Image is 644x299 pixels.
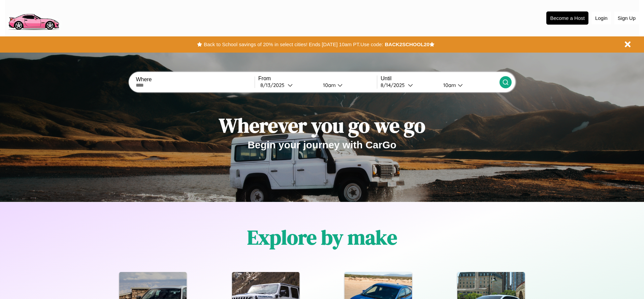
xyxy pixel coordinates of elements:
button: 8/13/2025 [258,82,318,89]
div: 10am [440,82,458,88]
button: 10am [438,82,499,89]
div: 10am [320,82,337,88]
button: Back to School savings of 20% in select cities! Ends [DATE] 10am PT.Use code: [202,40,385,49]
button: Login [592,12,611,24]
button: Sign Up [614,12,639,24]
button: 10am [318,82,377,89]
h1: Explore by make [247,223,397,251]
label: From [258,76,377,82]
b: BACK2SCHOOL20 [385,41,429,47]
button: Become a Host [546,11,588,25]
div: 8 / 14 / 2025 [381,82,408,88]
label: Until [381,76,499,82]
div: 8 / 13 / 2025 [260,82,288,88]
label: Where [136,77,254,83]
img: logo [5,3,62,32]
